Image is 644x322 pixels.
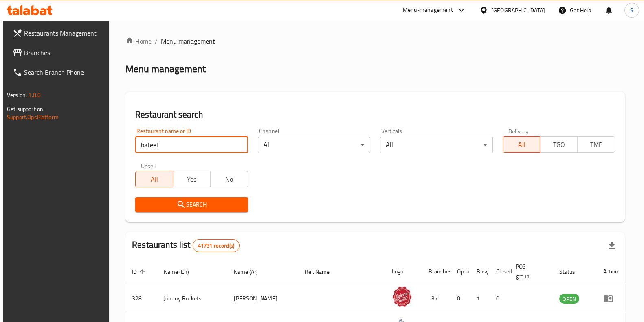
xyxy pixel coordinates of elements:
span: No [214,173,245,185]
button: All [503,136,541,153]
span: Search Branch Phone [24,67,104,77]
span: 41731 record(s) [193,242,239,250]
span: Status [559,267,586,277]
input: Search for restaurant name or ID.. [135,137,248,153]
span: Branches [24,48,104,58]
div: Total records count [193,239,240,252]
td: 0 [490,284,509,313]
span: Get support on: [7,104,44,114]
td: 37 [422,284,451,313]
th: Busy [470,259,490,284]
a: Restaurants Management [6,23,110,43]
span: Name (Ar) [234,267,268,277]
span: Restaurants Management [24,28,104,38]
img: Johnny Rockets [392,286,412,307]
span: 1.0.0 [28,90,41,100]
a: Branches [6,43,110,62]
div: All [258,137,370,153]
span: ID [132,267,147,277]
td: 0 [451,284,470,313]
button: TMP [577,136,615,153]
button: Search [135,197,248,212]
a: Home [125,36,152,46]
td: Johnny Rockets [157,284,227,313]
span: All [139,173,170,185]
button: No [210,171,248,187]
span: Name (En) [164,267,200,277]
span: TMP [581,139,612,151]
div: Export file [602,236,622,255]
a: Support.OpsPlatform [7,112,59,122]
td: 328 [125,284,157,313]
span: Yes [176,173,207,185]
div: Menu-management [403,5,453,15]
span: TGO [543,139,574,151]
button: TGO [540,136,578,153]
div: OPEN [559,294,579,304]
span: S [630,6,633,15]
span: All [506,139,537,151]
button: Yes [173,171,211,187]
th: Open [451,259,470,284]
label: Upsell [141,163,156,169]
span: OPEN [559,294,579,304]
a: Search Branch Phone [6,62,110,82]
td: 1 [470,284,490,313]
div: All [380,137,492,153]
span: Menu management [161,36,215,46]
nav: breadcrumb [125,36,625,46]
h2: Restaurants list [132,239,240,252]
th: Action [597,259,625,284]
button: All [135,171,173,187]
li: / [155,36,158,46]
div: Menu [603,293,618,303]
label: Delivery [508,128,529,134]
td: [PERSON_NAME] [227,284,298,313]
th: Logo [385,259,422,284]
th: Branches [422,259,451,284]
span: Search [142,200,241,210]
span: Ref. Name [305,267,340,277]
th: Closed [490,259,509,284]
span: Version: [7,90,27,100]
span: POS group [516,262,543,281]
h2: Restaurant search [135,109,615,121]
h2: Menu management [125,62,206,76]
div: [GEOGRAPHIC_DATA] [491,6,545,15]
